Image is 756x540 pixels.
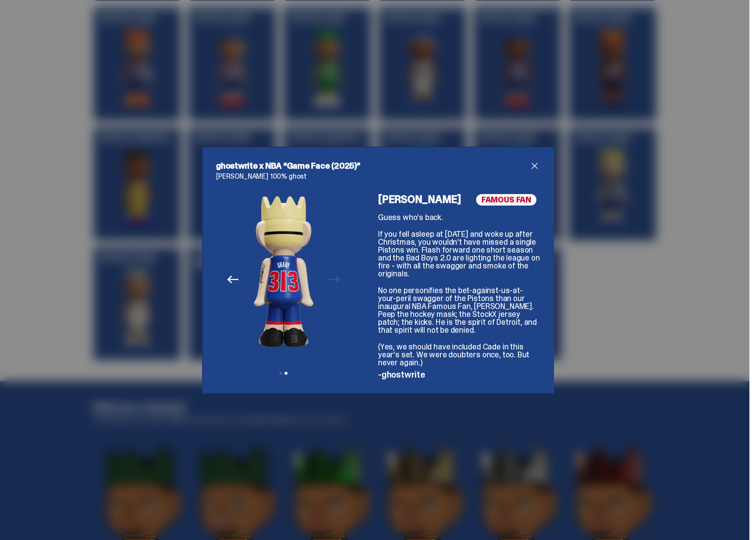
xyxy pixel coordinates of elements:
[529,161,540,171] button: close
[378,213,540,221] p: Guess who’s back.
[476,194,536,206] span: FAMOUS FAN
[216,173,540,180] p: [PERSON_NAME] 100% ghost
[378,230,540,278] p: If you fell asleep at [DATE] and woke up after Christmas, you wouldn’t have missed a single Pisto...
[285,372,287,375] button: View slide 2
[279,372,282,375] button: View slide 1
[378,370,540,379] p: -ghostwrite
[378,194,540,205] h4: [PERSON_NAME]
[254,194,313,349] img: NBA%20Game%20Face%20-%20Website%20Archive.282.png
[378,287,540,334] p: No one personifies the bet-against-us-at-your-peril swagger of the Pistons than our inaugural NBA...
[216,161,529,171] h2: ghostwrite x NBA “Game Face (2025)”
[223,270,242,290] button: Previous
[378,343,540,367] p: (Yes, we should have included Cade in this year’s set. We were doubters once, too. But never again.)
